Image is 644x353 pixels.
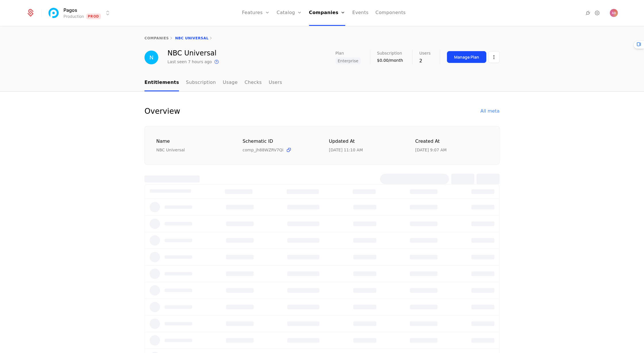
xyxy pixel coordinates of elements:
a: Entitlements [144,74,179,91]
button: Manage Plan [447,51,486,63]
div: 2 [419,57,431,64]
img: NBC Universal [144,51,158,64]
span: Plan [336,51,344,55]
div: Name [156,138,229,145]
span: comp_jh88WZRV7Qi [243,147,284,153]
div: Updated at [329,138,402,145]
button: Open user button [610,9,618,17]
nav: Main [144,74,500,91]
span: Prod [86,13,101,19]
div: 9/2/25, 9:07 AM [415,147,447,153]
div: Manage Plan [454,54,479,60]
span: Enterprise [336,57,361,64]
button: Select environment [49,7,111,19]
span: Pagos [63,7,77,13]
a: Usage [223,74,238,91]
a: Subscription [186,74,216,91]
a: companies [144,36,169,40]
div: Overview [144,105,180,117]
div: NBC Universal [167,50,220,57]
div: 9/8/25, 11:10 AM [329,147,363,153]
a: Integrations [585,9,591,16]
div: All meta [481,108,500,115]
a: Settings [594,9,601,16]
a: Checks [244,74,262,91]
div: Last seen 7 hours ago [167,59,212,65]
img: Pagos [47,6,61,20]
div: Created at [415,138,488,145]
div: Schematic ID [243,138,315,145]
button: Select action [489,51,500,63]
div: Production [63,13,84,19]
img: Andy Barker [610,9,618,17]
ul: Choose Sub Page [144,74,282,91]
div: $0.00/month [377,57,403,63]
div: NBC Universal [156,147,229,153]
a: Users [269,74,282,91]
span: Subscription [377,51,402,55]
span: Users [419,51,431,55]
